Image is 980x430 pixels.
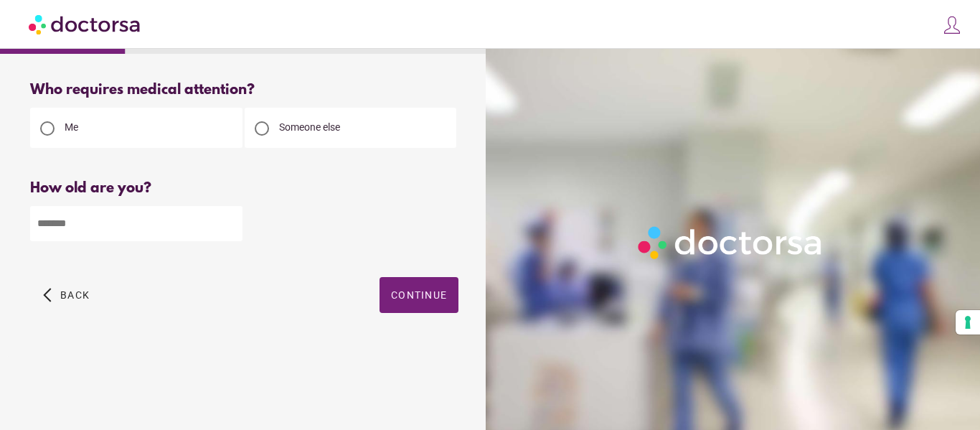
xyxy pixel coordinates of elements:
[30,180,458,197] div: How old are you?
[29,8,142,40] img: Doctorsa.com
[633,221,829,265] img: Logo-Doctorsa-trans-White-partial-flat.png
[391,289,447,301] span: Continue
[60,289,90,301] span: Back
[942,15,962,35] img: icons8-customer-100.png
[30,82,458,98] div: Who requires medical attention?
[956,310,980,335] button: Your consent preferences for tracking technologies
[279,121,340,133] span: Someone else
[65,121,78,133] span: Me
[380,277,458,313] button: Continue
[37,277,95,313] button: arrow_back_ios Back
